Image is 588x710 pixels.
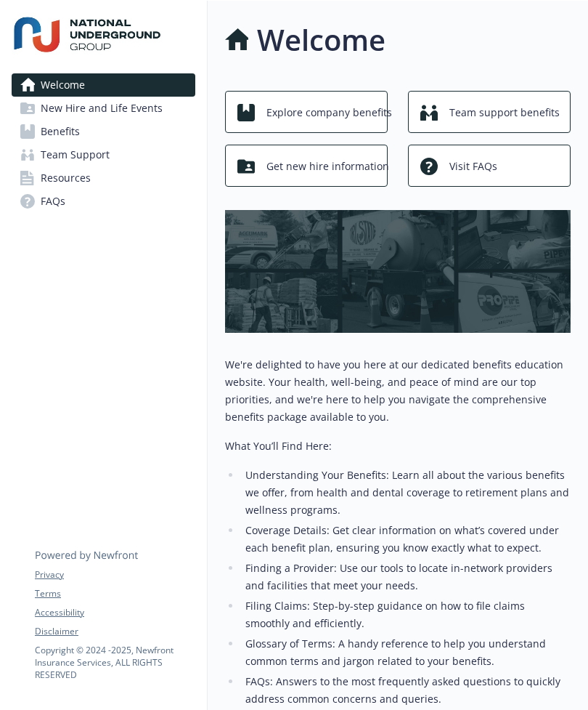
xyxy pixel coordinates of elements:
[241,560,571,594] li: Finding a Provider: Use our tools to locate in-network providers and facilities that meet your ne...
[225,356,571,426] p: We're delighted to have you here at our dedicated benefits education website. Your health, well-b...
[266,99,392,126] span: Explore company benefits
[41,97,163,120] span: New Hire and Life Events
[35,587,195,600] a: Terms
[257,18,385,62] h1: Welcome
[12,73,195,97] a: Welcome
[41,73,85,97] span: Welcome
[241,522,571,557] li: Coverage Details: Get clear information on what’s covered under each benefit plan, ensuring you k...
[241,673,571,708] li: FAQs: Answers to the most frequently asked questions to quickly address common concerns and queries.
[12,143,195,166] a: Team Support
[449,99,560,126] span: Team support benefits
[35,606,195,619] a: Accessibility
[449,153,497,180] span: Visit FAQs
[12,120,195,143] a: Benefits
[35,568,195,581] a: Privacy
[12,190,195,213] a: FAQs
[225,91,388,133] button: Explore company benefits
[35,625,195,638] a: Disclaimer
[41,190,65,213] span: FAQs
[41,120,80,143] span: Benefits
[225,437,571,455] p: What You’ll Find Here:
[41,143,110,166] span: Team Support
[408,145,571,187] button: Visit FAQs
[241,467,571,519] li: Understanding Your Benefits: Learn all about the various benefits we offer, from health and denta...
[241,635,571,670] li: Glossary of Terms: A handy reference to help you understand common terms and jargon related to yo...
[266,153,389,180] span: Get new hire information
[408,91,571,133] button: Team support benefits
[12,166,195,190] a: Resources
[41,166,91,190] span: Resources
[35,644,195,681] p: Copyright © 2024 - 2025 , Newfront Insurance Services, ALL RIGHTS RESERVED
[225,145,388,187] button: Get new hire information
[12,97,195,120] a: New Hire and Life Events
[225,210,571,333] img: overview page banner
[241,597,571,632] li: Filing Claims: Step-by-step guidance on how to file claims smoothly and efficiently.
